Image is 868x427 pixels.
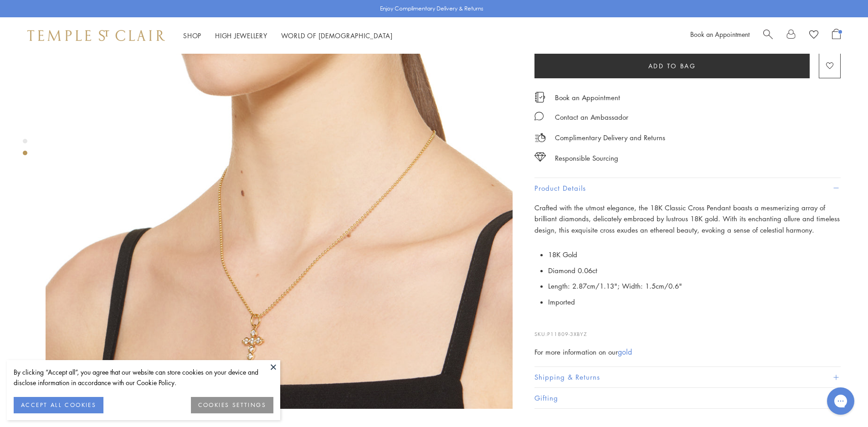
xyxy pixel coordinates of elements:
div: For more information on our [534,346,841,358]
p: SKU: [534,321,841,338]
li: Length: 2.87cm/1.13"; Width: 1.5cm/0.6" [548,279,841,295]
button: Shipping & Returns [534,367,841,388]
li: Imported [548,294,841,310]
a: Open Shopping Bag [832,29,841,42]
a: Book an Appointment [555,92,620,102]
iframe: Gorgias live chat messenger [822,384,859,418]
a: View Wishlist [809,29,818,42]
button: Gifting [534,388,841,408]
div: Responsible Sourcing [555,152,618,164]
p: Complimentary Delivery and Returns [555,132,665,143]
button: Product Details [534,178,841,198]
span: Add to bag [648,61,696,71]
button: Add to bag [534,53,810,78]
a: ShopShop [183,31,201,40]
a: gold [618,347,632,357]
p: Enjoy Complimentary Delivery & Returns [380,4,483,13]
div: Product gallery navigation [23,137,27,163]
img: icon_delivery.svg [534,132,546,143]
button: ACCEPT ALL COOKIES [14,397,103,413]
nav: Main navigation [183,30,393,41]
div: By clicking “Accept all”, you agree that our website can store cookies on your device and disclos... [14,367,273,388]
a: Book an Appointment [690,30,750,39]
a: World of [DEMOGRAPHIC_DATA]World of [DEMOGRAPHIC_DATA] [281,31,393,40]
span: Crafted with the utmost elegance, the 18K Classic Cross Pendant boasts a mesmerizing array of bri... [534,203,840,235]
img: icon_appointment.svg [534,92,545,102]
img: MessageIcon-01_2.svg [534,112,544,121]
img: icon_sourcing.svg [534,152,546,162]
div: Contact an Ambassador [555,112,628,123]
li: Diamond 0.06ct [548,263,841,279]
span: P11809-3XBYZ [547,330,587,337]
button: COOKIES SETTINGS [191,397,273,413]
li: 18K Gold [548,247,841,263]
a: Search [763,29,773,42]
img: Temple St. Clair [27,30,165,41]
a: High JewelleryHigh Jewellery [215,31,267,40]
